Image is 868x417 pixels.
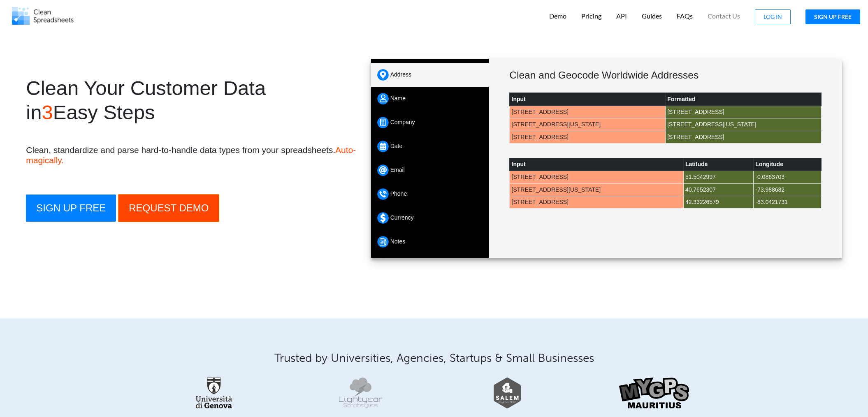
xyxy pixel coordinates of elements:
[390,214,414,221] span: Currency
[755,9,791,24] button: LOG IN
[390,167,405,173] span: Email
[683,158,753,171] th: Latitude
[390,238,406,245] span: Notes
[619,378,689,408] img: CustomerLogo
[805,9,860,24] button: SIGN UP FREE
[754,196,822,208] td: -83.0421731
[118,194,219,222] button: REQUEST DEMO
[377,164,389,176] img: Email.png
[26,145,356,165] span: Auto-magically.
[390,190,407,197] span: Phone
[665,131,821,143] td: [STREET_ADDRESS]
[683,171,753,183] td: 51.5042997
[377,69,389,81] img: Address.png
[509,69,821,81] h3: Clean and Geocode Worldwide Addresses
[665,93,821,106] th: Formatted
[510,106,666,118] td: [STREET_ADDRESS]
[42,101,53,123] span: 3
[196,378,232,408] img: CustomerLogo
[510,93,666,106] th: Input
[581,12,601,21] p: Pricing
[494,378,521,408] img: CustomerLogo
[377,212,389,224] img: Currency.png
[510,183,683,196] td: [STREET_ADDRESS][US_STATE]
[377,141,389,152] img: Date.png
[390,71,411,78] span: Address
[642,12,662,21] p: Guides
[12,7,74,25] img: Logo.png
[754,171,822,183] td: -0.0863703
[26,145,359,165] h4: Clean, standardize and parse hard-to-handle data types from your spreadsheets.
[665,106,821,118] td: [STREET_ADDRESS]
[26,195,116,222] button: SIGN UP FREE
[683,183,753,196] td: 40.7652307
[377,188,389,200] img: Phone.png
[390,95,406,102] span: Name
[510,171,683,183] td: [STREET_ADDRESS]
[549,12,566,21] p: Demo
[510,158,683,171] th: Input
[377,93,389,104] img: Name.png
[510,196,683,208] td: [STREET_ADDRESS]
[510,118,666,131] td: [STREET_ADDRESS][US_STATE]
[339,378,382,408] img: CustomerLogo
[377,236,389,248] img: Notes.png
[665,118,821,131] td: [STREET_ADDRESS][US_STATE]
[390,143,403,149] span: Date
[708,13,740,19] span: Contact Us
[390,119,415,125] span: Company
[377,117,389,128] img: Company.png
[510,131,666,143] td: [STREET_ADDRESS]
[26,76,359,125] h1: Clean Your Customer Data in Easy Steps
[764,13,782,20] span: LOG IN
[677,12,693,21] p: FAQs
[754,183,822,196] td: -73.988682
[754,158,822,171] th: Longitude
[616,12,627,21] p: API
[683,196,753,208] td: 42.33226579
